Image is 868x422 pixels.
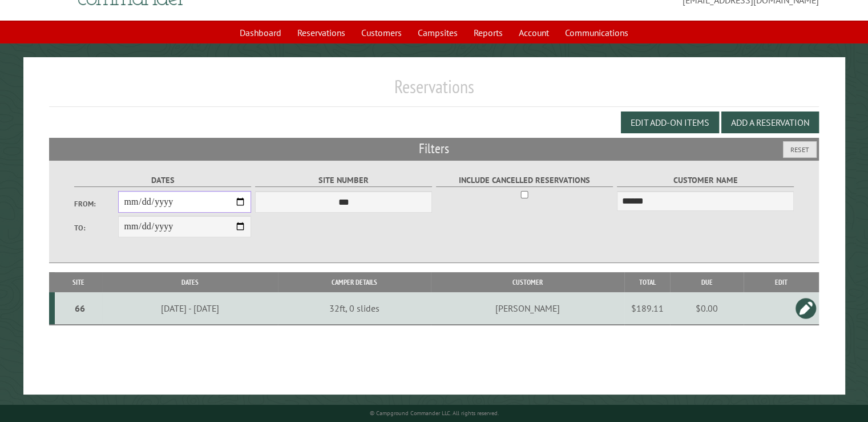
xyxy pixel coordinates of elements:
td: [PERSON_NAME] [431,292,624,325]
button: Add a Reservation [721,112,819,133]
small: © Campground Commander LLC. All rights reserved. [370,409,499,417]
th: Customer [431,272,624,292]
td: 32ft, 0 slides [278,292,431,325]
a: Account [512,22,556,43]
th: Dates [102,272,278,292]
div: [DATE] - [DATE] [104,302,276,314]
td: $189.11 [624,292,670,325]
a: Campsites [411,22,465,43]
h1: Reservations [49,75,819,107]
a: Customers [354,22,409,43]
label: From: [74,198,119,209]
th: Edit [744,272,819,292]
label: Customer Name [617,174,794,187]
h2: Filters [49,138,819,160]
button: Edit Add-on Items [621,112,719,133]
a: Reservations [290,22,352,43]
th: Site [55,272,102,292]
div: 66 [59,302,100,314]
button: Reset [783,141,817,158]
th: Camper Details [278,272,431,292]
label: Include Cancelled Reservations [436,174,613,187]
th: Due [670,272,744,292]
label: Site Number [255,174,433,187]
a: Reports [467,22,510,43]
label: Dates [74,174,252,187]
td: $0.00 [670,292,744,325]
th: Total [624,272,670,292]
label: To: [74,222,119,233]
a: Dashboard [233,22,288,43]
a: Communications [558,22,635,43]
